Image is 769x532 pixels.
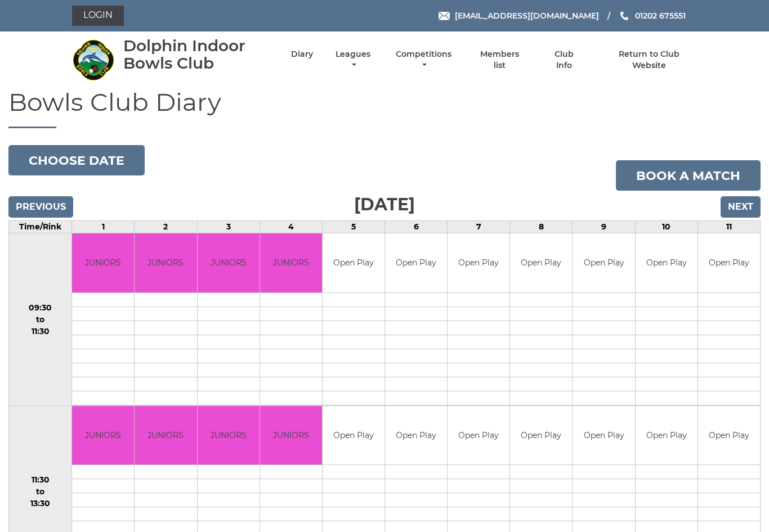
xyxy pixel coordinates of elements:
[72,233,134,292] td: JUNIORS
[620,11,628,20] img: Phone us
[393,49,454,71] a: Competitions
[573,406,634,465] td: Open Play
[510,221,573,233] td: 8
[135,406,196,465] td: JUNIORS
[619,10,686,22] a: Phone us 01202 675551
[72,6,124,26] a: Login
[333,49,373,71] a: Leagues
[198,406,260,465] td: JUNIORS
[635,221,698,233] td: 10
[510,233,572,292] td: Open Play
[197,221,260,233] td: 3
[260,233,322,292] td: JUNIORS
[291,49,313,60] a: Diary
[8,196,73,218] input: Previous
[510,406,572,465] td: Open Play
[636,406,698,465] td: Open Play
[8,88,761,128] h1: Bowls Club Diary
[8,145,145,175] button: Choose date
[439,12,450,20] img: Email
[72,39,114,81] img: Dolphin Indoor Bowls Club
[698,221,760,233] td: 11
[260,221,322,233] td: 4
[698,406,760,465] td: Open Play
[385,233,447,292] td: Open Play
[322,221,384,233] td: 5
[448,233,509,292] td: Open Play
[9,221,72,233] td: Time/Rink
[698,233,760,292] td: Open Play
[448,221,510,233] td: 7
[385,221,448,233] td: 6
[573,221,635,233] td: 9
[439,10,599,22] a: Email [EMAIL_ADDRESS][DOMAIN_NAME]
[198,233,260,292] td: JUNIORS
[135,233,196,292] td: JUNIORS
[635,11,686,21] span: 01202 675551
[448,406,509,465] td: Open Play
[123,37,271,72] div: Dolphin Indoor Bowls Club
[385,406,447,465] td: Open Play
[474,49,526,71] a: Members list
[616,160,761,191] a: Book a match
[72,406,134,465] td: JUNIORS
[9,233,72,406] td: 09:30 to 11:30
[721,196,761,218] input: Next
[135,221,197,233] td: 2
[546,49,582,71] a: Club Info
[573,233,634,292] td: Open Play
[455,11,599,21] span: [EMAIL_ADDRESS][DOMAIN_NAME]
[72,221,135,233] td: 1
[260,406,322,465] td: JUNIORS
[602,49,697,71] a: Return to Club Website
[323,406,384,465] td: Open Play
[323,233,384,292] td: Open Play
[636,233,698,292] td: Open Play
